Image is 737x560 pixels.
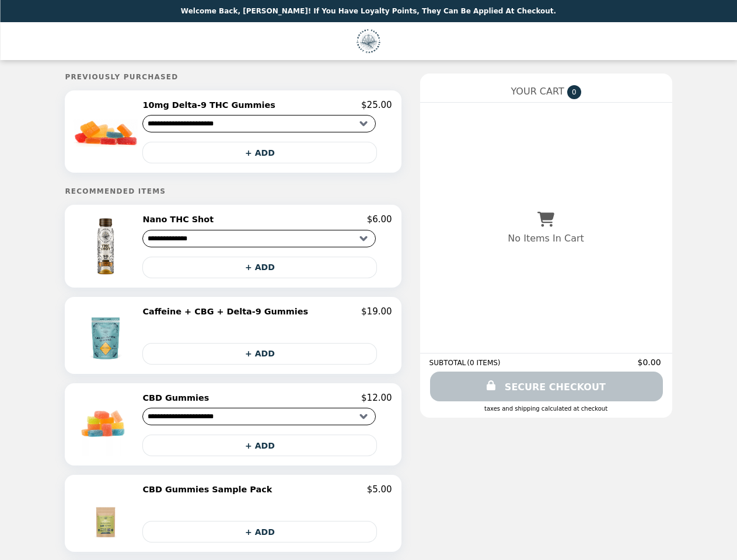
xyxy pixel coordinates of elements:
[142,408,376,425] select: Select a product variant
[65,73,401,81] h5: Previously Purchased
[76,306,138,365] img: Caffeine + CBG + Delta-9 Gummies
[142,100,280,110] h2: 10mg Delta-9 THC Gummies
[361,306,392,317] p: $19.00
[367,214,392,225] p: $6.00
[74,393,140,456] img: CBD Gummies
[637,358,662,367] span: $0.00
[142,393,214,403] h2: CBD Gummies
[361,393,392,403] p: $12.00
[181,7,556,15] p: Welcome Back, [PERSON_NAME]! If you have Loyalty Points, they can be applied at checkout.
[142,230,376,247] select: Select a product variant
[467,359,500,367] span: ( 0 ITEMS )
[74,100,140,163] img: 10mg Delta-9 THC Gummies
[142,142,377,163] button: + ADD
[508,233,584,244] p: No Items In Cart
[567,85,581,99] span: 0
[142,484,277,495] h2: CBD Gummies Sample Pack
[142,214,218,225] h2: Nano THC Shot
[142,115,376,132] select: Select a product variant
[142,257,377,278] button: + ADD
[429,359,467,367] span: SUBTOTAL
[142,306,313,317] h2: Caffeine + CBG + Delta-9 Gummies
[65,187,401,195] h5: Recommended Items
[142,343,377,365] button: + ADD
[142,521,377,542] button: + ADD
[76,484,138,542] img: CBD Gummies Sample Pack
[367,484,392,495] p: $5.00
[429,405,663,412] div: Taxes and Shipping calculated at checkout
[142,435,377,456] button: + ADD
[357,29,380,53] img: Brand Logo
[361,100,392,110] p: $25.00
[74,214,140,278] img: Nano THC Shot
[511,86,564,97] span: YOUR CART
